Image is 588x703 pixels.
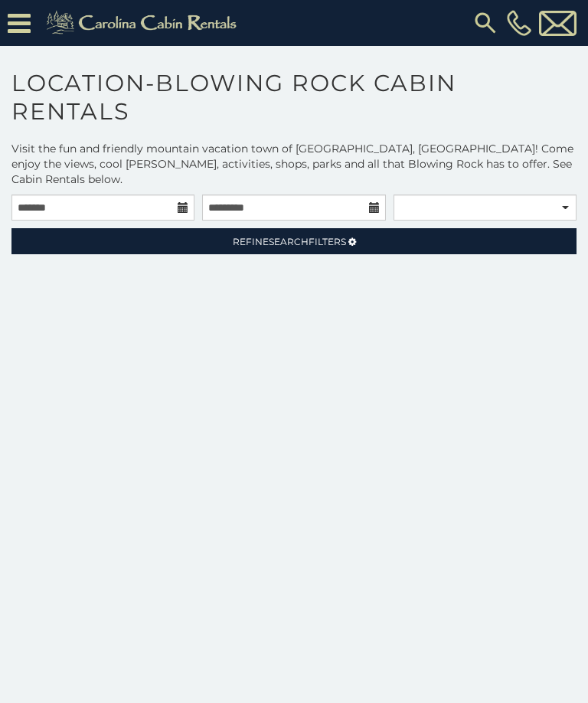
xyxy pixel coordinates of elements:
a: [PHONE_NUMBER] [503,10,535,36]
a: RefineSearchFilters [11,228,577,254]
span: Refine Filters [233,236,346,247]
img: search-regular.svg [472,9,499,37]
img: Khaki-logo.png [38,8,250,38]
span: Search [269,236,309,247]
